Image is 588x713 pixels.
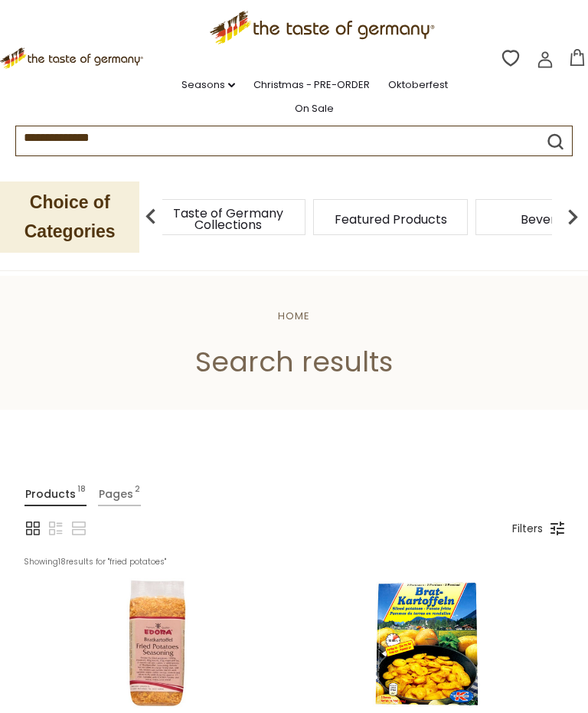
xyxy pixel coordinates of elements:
[167,208,289,231] a: Taste of Germany Collections
[92,578,222,708] img: Edora German Bratkartoffel Fried Potatoes Spice Mix
[98,482,141,506] a: View Pages Tab
[335,214,447,225] a: Featured Products
[181,77,235,93] a: Seasons
[24,482,87,506] a: View Products Tab
[77,483,86,504] span: 18
[557,201,588,232] img: next arrow
[505,515,550,541] a: Filters
[253,77,370,93] a: Christmas - PRE-ORDER
[58,556,66,567] b: 18
[70,519,88,538] a: View row mode
[388,77,448,93] a: Oktoberfest
[47,345,541,379] h1: Search results
[135,483,140,504] span: 2
[47,519,65,538] a: View list mode
[24,519,42,538] a: View grid mode
[521,214,585,225] a: Beverages
[136,201,166,232] img: previous arrow
[278,309,310,323] a: Home
[295,100,334,117] a: On Sale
